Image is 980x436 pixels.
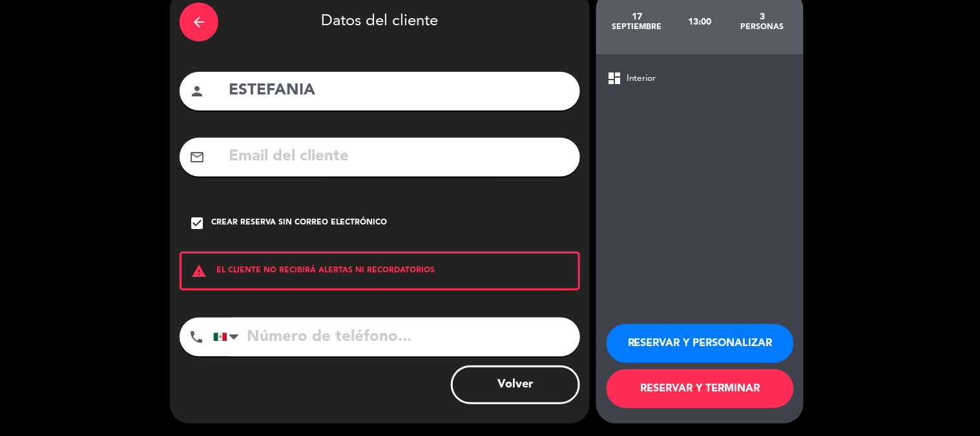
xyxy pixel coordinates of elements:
[451,365,580,404] button: Volver
[607,369,794,408] button: RESERVAR Y TERMINAR
[211,217,387,230] div: Crear reserva sin correo electrónico
[731,22,794,32] div: personas
[213,318,580,356] input: Número de teléfono...
[731,12,794,22] div: 3
[180,252,580,290] div: EL CLIENTE NO RECIBIRÁ ALERTAS NI RECORDATORIOS
[606,12,669,22] div: 17
[189,149,205,165] i: mail_outline
[182,263,216,279] i: warning
[606,22,669,32] div: septiembre
[189,83,205,99] i: person
[627,71,656,86] span: Interior
[189,329,204,345] i: phone
[227,144,570,170] input: Email del cliente
[189,215,205,231] i: check_box
[607,324,794,363] button: RESERVAR Y PERSONALIZAR
[227,78,570,104] input: Nombre del cliente
[191,14,207,30] i: arrow_back
[214,318,244,356] div: Mexico (México): +52
[607,71,622,86] span: dashboard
